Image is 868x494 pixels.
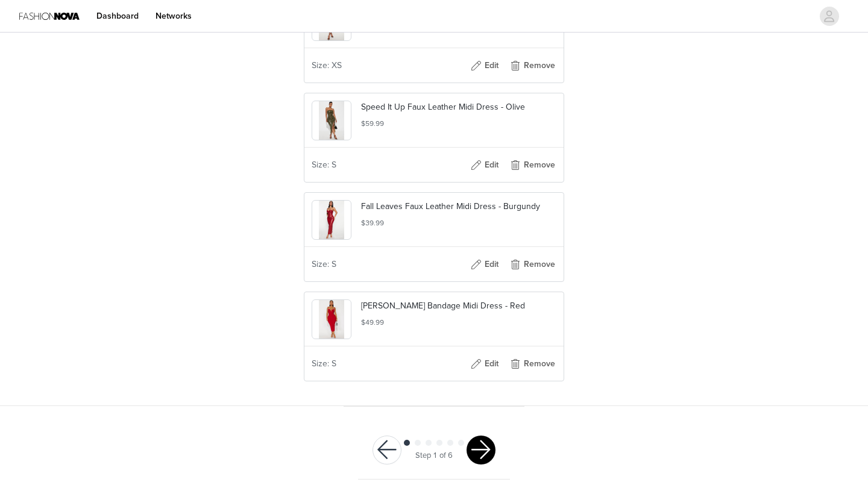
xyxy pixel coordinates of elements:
[460,255,508,274] button: Edit
[460,56,508,75] button: Edit
[415,450,453,462] div: Step 1 of 6
[319,201,345,239] img: product image
[361,200,556,213] p: Fall Leaves Faux Leather Midi Dress - Burgundy
[823,7,835,26] div: avatar
[508,155,556,175] button: Remove
[312,158,336,171] span: Size: S
[361,299,556,312] p: [PERSON_NAME] Bandage Midi Dress - Red
[508,56,556,75] button: Remove
[361,217,556,228] h5: $39.99
[460,155,508,175] button: Edit
[312,357,336,370] span: Size: S
[460,354,508,374] button: Edit
[361,101,556,113] p: Speed It Up Faux Leather Midi Dress - Olive
[508,255,556,274] button: Remove
[89,2,146,30] a: Dashboard
[508,354,556,374] button: Remove
[312,258,336,270] span: Size: S
[361,317,556,328] h5: $49.99
[19,2,80,30] img: Fashion Nova Logo
[319,101,345,140] img: product image
[312,59,342,72] span: Size: XS
[319,300,345,339] img: product image
[361,118,556,129] h5: $59.99
[148,2,199,30] a: Networks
